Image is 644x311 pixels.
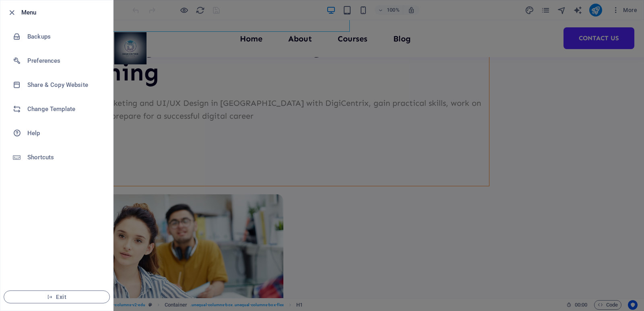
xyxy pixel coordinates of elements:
h6: Preferences [27,56,102,66]
a: Help [0,121,113,145]
h6: Shortcuts [27,152,102,162]
button: Exit [4,290,110,303]
h6: Share & Copy Website [27,80,102,90]
h6: Change Template [27,104,102,114]
h6: Menu [21,8,107,17]
span: Exit [10,294,103,300]
h6: Help [27,128,102,138]
h6: Backups [27,32,102,41]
